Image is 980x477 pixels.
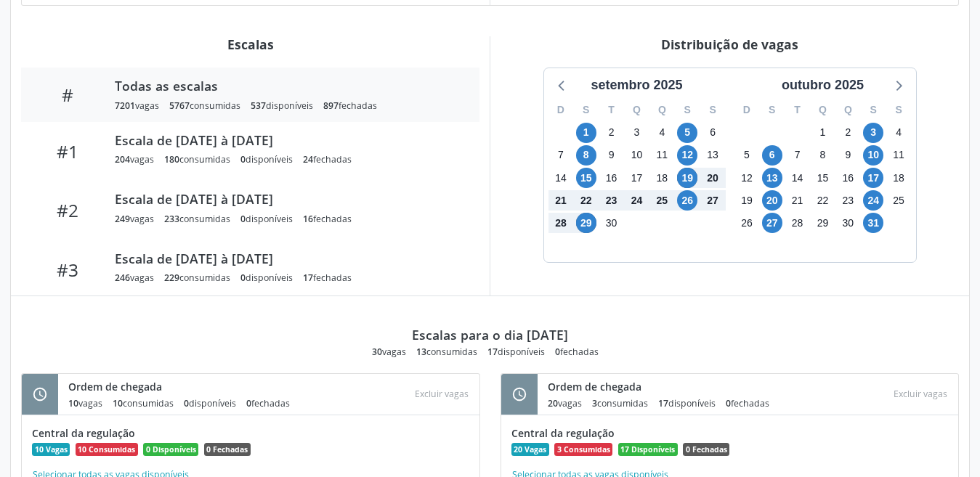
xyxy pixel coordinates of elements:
span: sexta-feira, 26 de setembro de 2025 [677,190,697,211]
span: domingo, 21 de setembro de 2025 [551,190,571,211]
div: disponíveis [251,99,313,112]
span: 17 Disponíveis [618,443,678,456]
span: domingo, 7 de setembro de 2025 [551,145,571,166]
span: 0 [240,213,246,225]
span: terça-feira, 30 de setembro de 2025 [602,213,622,233]
div: T [599,99,624,121]
span: quarta-feira, 10 de setembro de 2025 [626,145,647,166]
div: Q [835,99,861,121]
span: sexta-feira, 12 de setembro de 2025 [677,145,697,166]
span: quarta-feira, 22 de outubro de 2025 [812,190,833,211]
div: Distribuição de vagas [501,36,959,52]
span: sexta-feira, 19 de setembro de 2025 [677,168,697,188]
span: quinta-feira, 11 de setembro de 2025 [652,145,672,166]
span: quarta-feira, 17 de setembro de 2025 [626,168,647,188]
div: consumidas [416,346,477,358]
div: setembro 2025 [585,76,688,95]
span: sábado, 25 de outubro de 2025 [888,190,909,211]
div: disponíveis [184,397,236,409]
div: fechadas [726,397,769,409]
div: fechadas [555,346,599,358]
span: segunda-feira, 27 de outubro de 2025 [762,213,782,233]
span: terça-feira, 7 de outubro de 2025 [787,145,808,166]
span: quarta-feira, 8 de outubro de 2025 [812,145,833,166]
span: quinta-feira, 2 de outubro de 2025 [838,123,858,143]
span: 537 [251,99,266,112]
span: 5767 [169,99,190,112]
span: sábado, 6 de setembro de 2025 [702,123,723,143]
span: 24 [303,153,313,166]
span: sexta-feira, 24 de outubro de 2025 [863,190,883,211]
span: quinta-feira, 18 de setembro de 2025 [652,168,672,188]
div: #3 [31,259,105,280]
div: vagas [68,397,102,409]
span: sábado, 13 de setembro de 2025 [702,145,723,166]
span: 180 [164,153,179,166]
i: schedule [511,386,527,402]
span: 204 [115,153,130,166]
span: 20 Vagas [511,443,549,456]
span: 233 [164,213,179,225]
span: quinta-feira, 16 de outubro de 2025 [838,168,858,188]
span: quinta-feira, 25 de setembro de 2025 [652,190,672,211]
span: domingo, 26 de outubro de 2025 [737,213,757,233]
div: vagas [115,213,154,225]
div: vagas [548,397,582,409]
span: sábado, 27 de setembro de 2025 [702,190,723,211]
span: terça-feira, 2 de setembro de 2025 [602,123,622,143]
span: sábado, 11 de outubro de 2025 [888,145,909,166]
span: 0 Disponíveis [143,443,198,456]
span: 0 Fechadas [683,443,729,456]
span: 17 [303,272,313,284]
span: sábado, 20 de setembro de 2025 [702,168,723,188]
div: vagas [115,272,154,284]
div: Q [624,99,649,121]
span: 10 Consumidas [76,443,138,456]
span: quarta-feira, 15 de outubro de 2025 [812,168,833,188]
span: quinta-feira, 4 de setembro de 2025 [652,123,672,143]
span: domingo, 14 de setembro de 2025 [551,168,571,188]
span: 0 [240,272,246,284]
span: terça-feira, 14 de outubro de 2025 [787,168,808,188]
div: S [573,99,599,121]
span: segunda-feira, 8 de setembro de 2025 [576,145,596,166]
span: quarta-feira, 1 de outubro de 2025 [812,123,833,143]
div: fechadas [246,397,290,409]
span: 229 [164,272,179,284]
span: quinta-feira, 9 de outubro de 2025 [838,145,858,166]
span: sexta-feira, 3 de outubro de 2025 [863,123,883,143]
span: segunda-feira, 15 de setembro de 2025 [576,168,596,188]
i: schedule [32,386,48,402]
span: sábado, 18 de outubro de 2025 [888,168,909,188]
span: domingo, 19 de outubro de 2025 [737,190,757,211]
div: #1 [31,141,105,162]
div: fechadas [303,153,352,166]
span: 17 [658,397,668,409]
div: Escolha as vagas para excluir [409,384,474,404]
div: Escala de [DATE] à [DATE] [115,191,460,207]
span: segunda-feira, 20 de outubro de 2025 [762,190,782,211]
span: 0 [240,153,246,166]
div: Q [810,99,835,121]
span: sexta-feira, 10 de outubro de 2025 [863,145,883,166]
span: 20 [548,397,558,409]
div: S [675,99,700,121]
span: quarta-feira, 3 de setembro de 2025 [626,123,647,143]
span: terça-feira, 16 de setembro de 2025 [602,168,622,188]
div: consumidas [113,397,174,409]
div: Escala de [DATE] à [DATE] [115,250,460,266]
div: disponíveis [487,346,545,358]
span: segunda-feira, 6 de outubro de 2025 [762,145,782,166]
span: 13 [416,346,426,358]
span: 3 [592,397,597,409]
div: Ordem de chegada [68,379,300,394]
div: D [548,99,574,121]
div: Ordem de chegada [548,379,779,394]
span: quinta-feira, 23 de outubro de 2025 [838,190,858,211]
div: vagas [372,346,406,358]
span: quinta-feira, 30 de outubro de 2025 [838,213,858,233]
span: 16 [303,213,313,225]
span: segunda-feira, 1 de setembro de 2025 [576,123,596,143]
div: consumidas [164,153,230,166]
div: disponíveis [658,397,716,409]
